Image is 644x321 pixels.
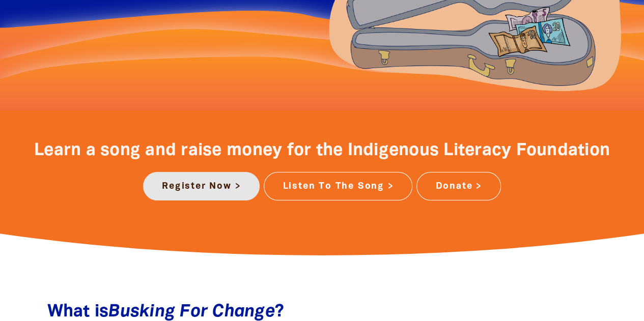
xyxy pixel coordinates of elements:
[47,304,285,320] span: What is ?
[108,304,275,320] em: Busking For Change
[143,172,260,200] a: Register Now >
[264,172,412,200] a: Listen To The Song >
[34,143,610,159] span: Learn a song and raise money for the Indigenous Literacy Foundation
[416,172,500,200] a: Donate >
